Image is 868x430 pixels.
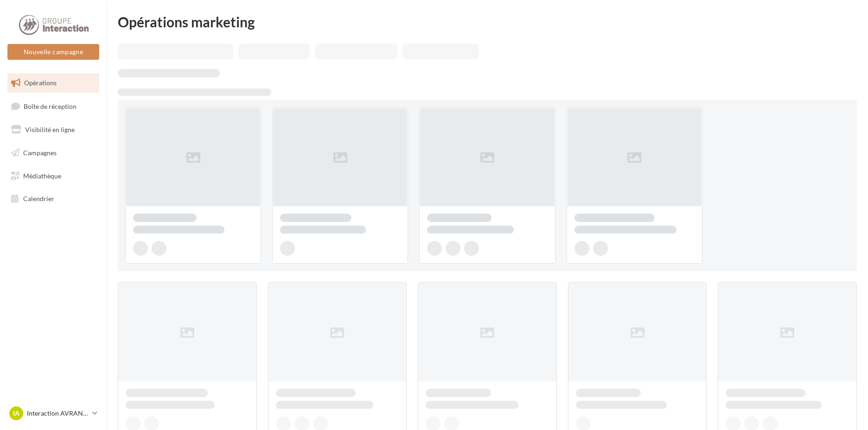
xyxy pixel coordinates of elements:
[6,73,101,93] a: Opérations
[7,405,99,422] a: IA Interaction AVRANCHES
[23,171,61,179] span: Médiathèque
[7,44,99,60] button: Nouvelle campagne
[6,120,101,139] a: Visibilité en ligne
[6,166,101,186] a: Médiathèque
[24,79,57,87] span: Opérations
[24,102,77,110] span: Boîte de réception
[23,149,57,157] span: Campagnes
[23,195,54,202] span: Calendrier
[13,409,19,418] span: IA
[118,15,857,29] div: Opérations marketing
[6,96,101,116] a: Boîte de réception
[25,126,75,133] span: Visibilité en ligne
[6,189,101,209] a: Calendrier
[27,409,89,418] p: Interaction AVRANCHES
[6,143,101,163] a: Campagnes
